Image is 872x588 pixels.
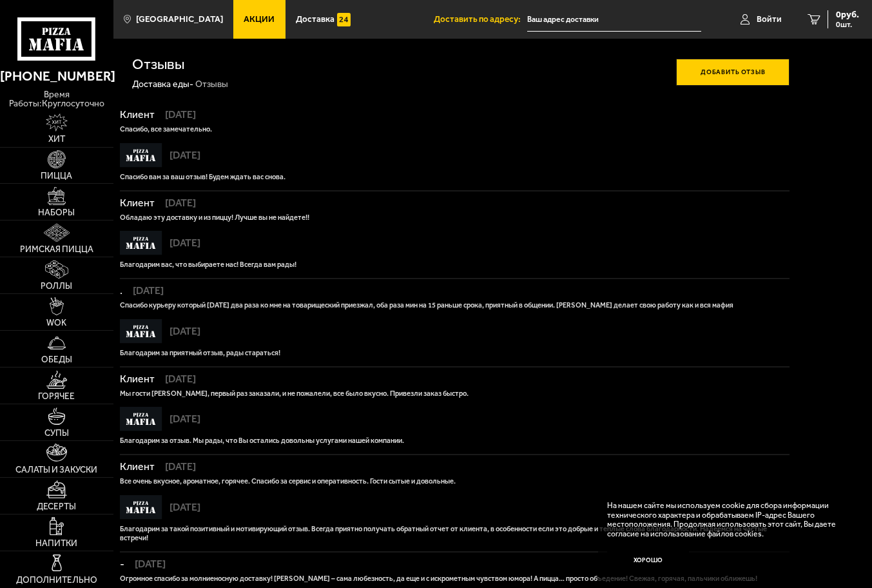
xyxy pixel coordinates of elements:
p: Спасибо вам за ваш отзыв! Будем ждать вас снова. [120,172,790,181]
span: [DATE] [158,462,196,472]
span: Клиент [120,110,158,120]
p: Спасибо, все замечательно. [120,124,790,133]
p: Благодарим за такой позитивный и мотивирующий отзыв. Всегда приятно получать обратный отчет от кл... [120,524,790,542]
span: [DATE] [162,238,200,248]
span: [DATE] [162,414,200,424]
span: Дополнительно [16,576,97,585]
span: [DATE] [158,110,196,120]
span: WOK [46,318,66,328]
span: Салаты и закуски [15,465,97,475]
input: Ваш адрес доставки [527,8,702,32]
span: [DATE] [128,559,166,569]
span: Римская пицца [20,245,93,254]
p: Обладаю эту доставку и из пиццу! Лучше вы не найдете!! [120,213,790,222]
span: Горячее [38,392,75,401]
span: Десерты [37,502,76,511]
span: Напитки [35,539,77,548]
span: [DATE] [158,374,196,384]
p: Спасибо курьеру который [DATE] два раза ко мне на товарищеский приезжал, оба раза мин на 15 раньш... [120,300,790,309]
img: 15daf4d41897b9f0e9f617042186c801.svg [337,13,351,26]
span: Доставка [296,15,334,24]
span: Акции [244,15,275,24]
p: Все очень вкусное, ароматное, горячее. Спасибо за сервис и оперативность. Гости сытые и довольные. [120,476,790,485]
p: Благодарим за приятный отзыв, рады стараться! [120,348,790,357]
h1: Отзывы [132,57,184,72]
span: [GEOGRAPHIC_DATA] [136,15,223,24]
span: Хит [48,135,65,144]
span: Роллы [41,282,72,291]
span: [DATE] [162,502,200,513]
span: Наборы [38,208,75,217]
button: Добавить отзыв [676,59,790,86]
span: 0 шт. [836,21,859,28]
span: [DATE] [126,286,164,296]
p: Мы гости [PERSON_NAME], первый раз заказали, и не пожалели, все было вкусно. Привезли заказ быстро. [120,389,790,398]
p: Благодарим за отзыв. Мы рады, что Вы остались довольны услугами нашей компании. [120,436,790,445]
p: На нашем сайте мы используем cookie для сбора информации технического характера и обрабатываем IP... [607,501,843,538]
span: Пицца [41,171,72,181]
p: Огромное спасибо за молниеносную доставку! [PERSON_NAME] – сама любезность, да еще и с искрометны... [120,574,790,583]
span: . [120,286,126,296]
span: [DATE] [162,326,200,337]
span: Клиент [120,462,158,472]
span: Доставить по адресу: [434,15,527,24]
span: Клиент [120,198,158,208]
span: Клиент [120,374,158,384]
button: Хорошо [607,547,689,574]
span: [DATE] [158,198,196,208]
a: Доставка еды- [132,79,193,90]
p: Благодарим вас, что выбираете нас! Всегда вам рады! [120,260,790,269]
span: [DATE] [162,150,200,161]
span: - [120,559,128,569]
span: Войти [757,15,782,24]
span: 0 руб. [836,10,859,19]
span: Обеды [41,355,72,364]
div: Отзывы [195,79,228,90]
span: Супы [44,429,69,438]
